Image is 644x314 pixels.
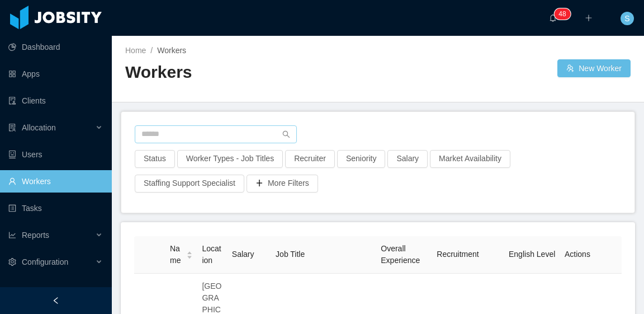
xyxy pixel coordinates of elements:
h2: Workers [125,61,378,84]
i: icon: caret-down [187,254,193,257]
i: icon: bell [549,14,557,22]
a: icon: appstoreApps [8,63,103,85]
a: icon: userWorkers [8,170,103,193]
button: Status [135,150,175,168]
sup: 48 [554,8,570,20]
span: Salary [232,250,254,259]
button: Staffing Support Specialist [135,175,244,193]
span: Allocation [22,123,56,132]
button: Seniority [337,150,385,168]
span: / [150,46,153,55]
div: Sort [186,250,193,257]
i: icon: plus [585,14,593,22]
i: icon: search [282,130,290,138]
a: Home [125,46,146,55]
span: English Level [509,250,555,259]
span: Configuration [22,257,68,266]
span: S [624,12,629,25]
button: Salary [387,150,428,168]
p: 8 [562,8,566,20]
i: icon: line-chart [8,231,16,239]
span: Actions [565,250,590,259]
a: icon: auditClients [8,90,103,112]
span: Name [170,243,182,266]
i: icon: solution [8,124,16,132]
button: Worker Types - Job Titles [177,150,283,168]
a: icon: profileTasks [8,197,103,219]
span: Recruitment [437,250,479,259]
button: icon: plusMore Filters [247,175,318,193]
i: icon: setting [8,258,16,266]
i: icon: caret-up [187,250,193,254]
span: Job Title [276,250,305,259]
button: Market Availability [430,150,510,168]
p: 4 [558,8,562,20]
a: icon: robotUsers [8,143,103,166]
span: Workers [157,46,186,55]
span: Overall Experience [381,244,420,265]
button: icon: usergroup-addNew Worker [557,59,631,77]
a: icon: pie-chartDashboard [8,36,103,58]
span: Location [202,244,221,265]
button: Recruiter [285,150,335,168]
span: Reports [22,231,49,240]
